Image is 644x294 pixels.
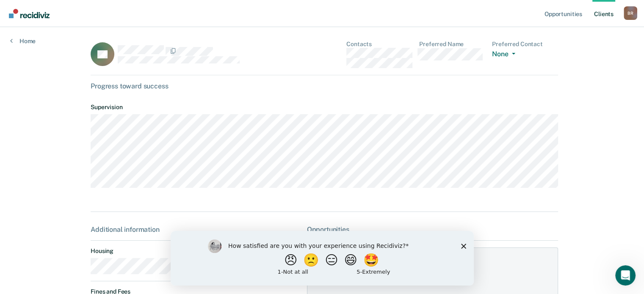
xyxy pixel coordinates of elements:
[9,9,50,18] img: Recidiviz
[492,50,518,60] button: None
[346,41,412,48] dt: Contacts
[91,247,300,255] dt: Housing
[419,41,485,48] dt: Preferred Name
[10,37,36,45] a: Home
[91,82,558,90] div: Progress toward success
[624,6,637,20] div: B R
[624,6,637,20] button: Profile dropdown button
[91,104,558,111] dt: Supervision
[171,231,474,286] iframe: Survey by Kim from Recidiviz
[492,41,558,48] dt: Preferred Contact
[615,265,636,286] iframe: Intercom live chat
[91,225,300,234] div: Additional information
[307,225,558,234] div: Opportunities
